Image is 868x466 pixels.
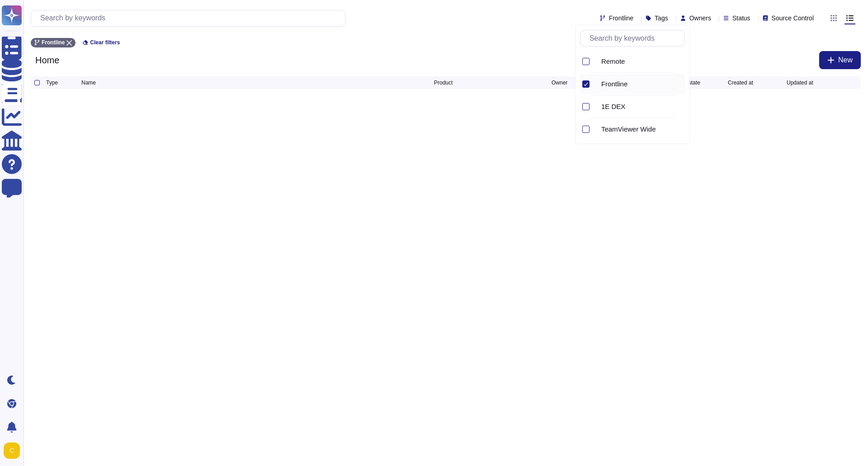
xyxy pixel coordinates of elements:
[594,56,598,66] div: Remote
[601,80,627,88] span: Frontline
[601,103,625,111] span: 1E DEX
[36,10,345,26] input: Search by keywords
[42,40,65,45] span: Frontline
[4,442,20,459] img: user
[655,15,668,21] span: Tags
[594,96,685,117] div: 1E DEX
[594,74,685,94] div: Frontline
[552,80,567,85] span: Owner
[594,119,685,139] div: TeamViewer Wide
[434,80,453,85] span: Product
[2,441,26,461] button: user
[601,57,681,66] div: Remote
[601,57,625,66] span: Remote
[601,103,681,111] div: 1E DEX
[787,80,813,85] span: Updated at
[732,15,750,21] span: Status
[31,53,64,67] span: Home
[669,80,700,85] span: Review state
[594,124,598,134] div: TeamViewer Wide
[689,15,711,21] span: Owners
[609,15,633,21] span: Frontline
[90,40,120,45] span: Clear filters
[594,51,685,71] div: Remote
[46,80,58,85] span: Type
[585,30,684,46] input: Search by keywords
[728,80,753,85] span: Created at
[601,125,656,133] span: TeamViewer Wide
[838,56,853,64] span: New
[594,101,598,112] div: 1E DEX
[772,15,814,21] span: Source Control
[601,80,681,88] div: Frontline
[594,79,598,89] div: Frontline
[819,51,861,69] button: New
[601,125,681,133] div: TeamViewer Wide
[81,80,96,85] span: Name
